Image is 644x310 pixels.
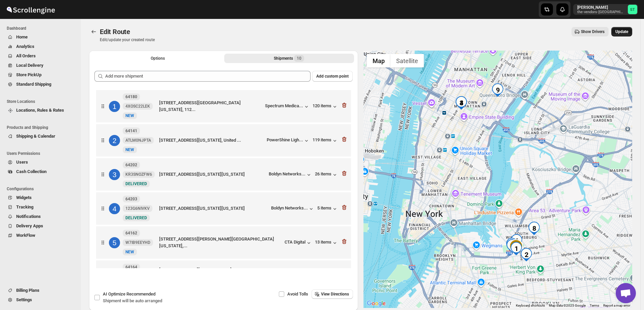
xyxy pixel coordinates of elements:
[4,42,77,51] button: Analytics
[630,7,635,12] text: ST
[125,138,151,143] span: ATLM0NJPTA
[4,51,77,61] button: All Orders
[4,212,77,221] button: Notifications
[16,223,43,228] span: Delivery Apps
[287,291,308,297] span: Avoid Tolls
[505,239,519,253] div: 7
[5,1,56,18] img: ScrollEngine
[125,113,134,118] span: NEW
[573,4,638,15] button: User menu
[611,27,632,36] button: Update
[16,53,36,58] span: All Orders
[109,135,120,146] div: 2
[96,124,351,157] div: 264141 ATLM0NJPTANewNEW[STREET_ADDRESS][US_STATE], United ...PowerShine Ligh...119 items
[4,221,77,231] button: Delivery Apps
[125,206,150,211] span: 123G6NIVKV
[125,231,137,235] b: 64162
[100,28,130,36] span: Edit Route
[16,108,64,113] span: Locations, Rules & Rates
[96,260,351,293] div: 664164 CK9SQ37OARNewNEW[STREET_ADDRESS][PERSON_NAME], [GEOGRAPHIC_DATA], [US_STATE], 11249, [GEOG...
[109,203,120,214] div: 4
[125,163,137,167] b: 64202
[312,71,353,82] button: Add custom point
[7,26,78,31] span: Dashboard
[269,171,312,178] button: Boldyn Networks...
[491,83,504,97] div: 9
[516,303,545,308] button: Keyboard shortcuts
[577,10,625,14] p: the-vendors-[GEOGRAPHIC_DATA]
[109,237,120,248] div: 5
[313,137,338,144] button: 119 items
[312,289,353,299] button: View Directions
[509,242,523,255] div: 1
[365,299,387,308] a: Open this area in Google Maps (opens a new window)
[505,238,519,251] div: 10
[16,34,28,39] span: Home
[265,103,303,108] div: Spectrum Medica...
[224,54,354,63] button: Selected Shipments
[4,231,77,240] button: WorkFlow
[93,54,223,63] button: All Route Options
[89,65,358,271] div: Selected Shipments
[159,236,282,249] div: [STREET_ADDRESS][PERSON_NAME][GEOGRAPHIC_DATA][US_STATE],...
[16,214,41,219] span: Notifications
[590,304,599,307] a: Terms (opens in new tab)
[16,134,55,139] span: Shipping & Calendar
[125,181,147,186] span: DELIVERED
[16,160,28,165] span: Users
[4,193,77,202] button: Widgets
[581,29,605,34] span: Show Drivers
[4,158,77,167] button: Users
[126,291,155,297] span: Recommended
[315,239,338,246] button: 13 items
[16,297,32,302] span: Settings
[520,248,533,261] div: 2
[603,304,630,307] a: Report a map error
[285,239,312,246] button: CTA Digital
[313,103,338,110] div: 120 items
[125,197,137,201] b: 64203
[7,186,78,192] span: Configurations
[271,205,308,210] div: Boldyn Networks...
[316,74,349,79] span: Add custom point
[616,283,636,303] div: Open chat
[4,32,77,42] button: Home
[125,265,137,270] b: 64164
[269,171,305,176] div: Boldyn Networks...
[271,205,315,212] button: Boldyn Networks...
[315,171,338,178] button: 26 items
[549,304,586,307] span: Map data ©2025 Google
[109,169,120,180] div: 3
[159,171,266,178] div: [STREET_ADDRESS][US_STATE][US_STATE]
[16,233,35,238] span: WorkFlow
[274,55,304,62] div: Shipments
[16,63,43,68] span: Local Delivery
[4,132,77,141] button: Shipping & Calendar
[4,286,77,295] button: Billing Plans
[16,204,33,209] span: Tracking
[4,106,77,115] button: Locations, Rules & Rates
[125,94,137,99] b: 64180
[125,129,137,133] b: 64141
[321,291,349,297] span: View Directions
[151,56,165,61] span: Options
[572,27,609,36] button: Show Drivers
[317,205,338,212] div: 5 items
[125,172,152,177] span: KR3SNOZFW6
[89,27,98,36] button: Routes
[159,205,268,212] div: [STREET_ADDRESS][US_STATE][US_STATE]
[16,44,34,49] span: Analytics
[7,99,78,104] span: Store Locations
[100,37,155,43] p: Edit/update your created route
[7,151,78,156] span: Users Permissions
[297,56,301,61] span: 10
[267,137,303,142] div: PowerShine Ligh...
[510,234,523,248] div: 6
[16,288,39,293] span: Billing Plans
[96,192,351,225] div: 464203 123G6NIVKVNewDELIVERED[STREET_ADDRESS][US_STATE][US_STATE]Boldyn Networks...5 items
[125,216,147,220] span: DELIVERED
[4,202,77,212] button: Tracking
[109,101,120,112] div: 1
